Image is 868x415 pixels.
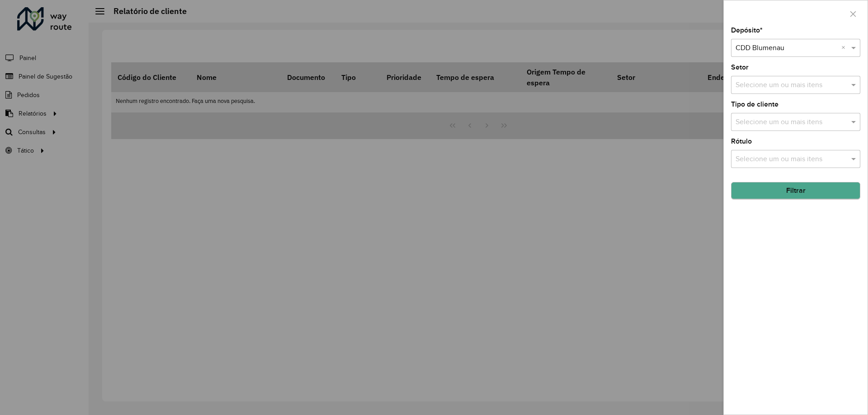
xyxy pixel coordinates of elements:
[731,99,778,110] label: Tipo de cliente
[731,62,749,73] label: Setor
[731,182,860,199] button: Filtrar
[731,136,752,147] label: Rótulo
[841,42,849,53] span: Clear all
[731,25,763,36] label: Depósito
